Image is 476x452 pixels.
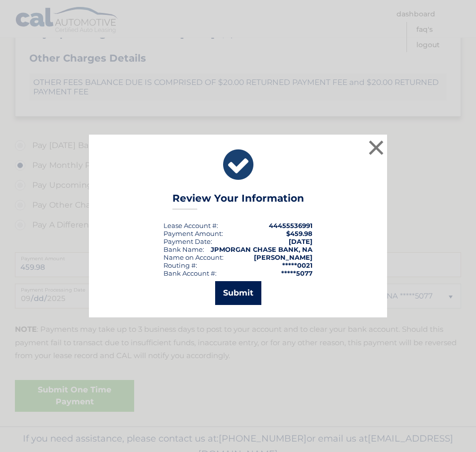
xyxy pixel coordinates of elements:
div: Bank Name: [163,245,204,253]
strong: 44455536991 [269,222,313,229]
div: : [163,237,212,245]
span: $459.98 [286,229,313,237]
button: Submit [215,281,261,305]
span: [DATE] [289,237,313,245]
div: Name on Account: [163,253,224,261]
div: Routing #: [163,261,197,269]
button: × [366,138,386,157]
strong: JPMORGAN CHASE BANK, NA [211,245,313,253]
h3: Review Your Information [172,192,304,210]
div: Payment Amount: [163,229,223,237]
span: Payment Date [163,237,211,245]
div: Lease Account #: [163,222,218,229]
strong: [PERSON_NAME] [254,253,313,261]
div: Bank Account #: [163,269,217,277]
